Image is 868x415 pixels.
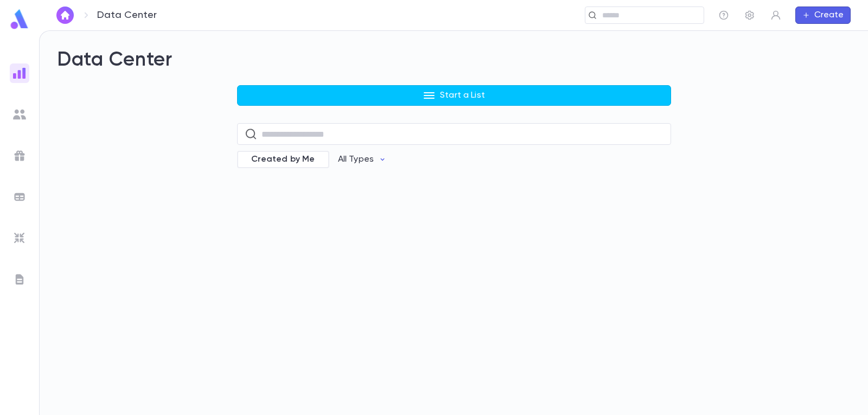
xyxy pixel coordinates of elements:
button: Start a List [237,85,671,106]
button: All Types [329,149,395,170]
img: imports_grey.530a8a0e642e233f2baf0ef88e8c9fcb.svg [13,232,26,245]
span: Created by Me [245,154,322,165]
img: students_grey.60c7aba0da46da39d6d829b817ac14fc.svg [13,108,26,121]
p: Data Center [97,9,157,21]
div: Created by Me [237,151,329,168]
button: Create [795,7,851,24]
img: batches_grey.339ca447c9d9533ef1741baa751efc33.svg [13,190,26,203]
h2: Data Center [57,48,851,72]
img: letters_grey.7941b92b52307dd3b8a917253454ce1c.svg [13,273,26,286]
img: home_white.a664292cf8c1dea59945f0da9f25487c.svg [59,11,72,20]
p: Start a List [440,90,485,101]
img: campaigns_grey.99e729a5f7ee94e3726e6486bddda8f1.svg [13,149,26,162]
img: logo [9,9,30,30]
p: All Types [338,154,374,165]
img: reports_gradient.dbe2566a39951672bc459a78b45e2f92.svg [13,67,26,80]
